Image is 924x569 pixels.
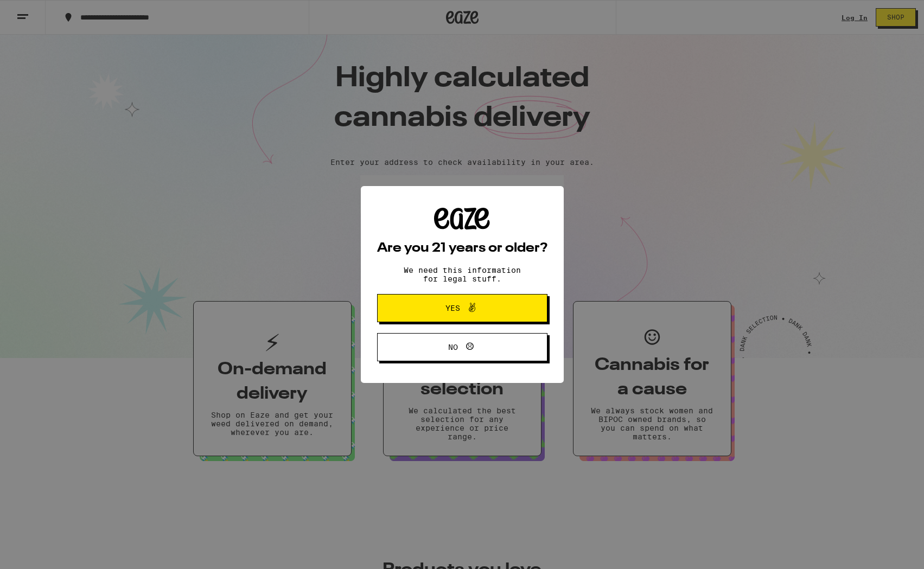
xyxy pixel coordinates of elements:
[377,294,547,322] button: Yes
[377,333,547,361] button: No
[448,343,458,351] span: No
[7,8,78,16] span: Hi. Need any help?
[445,304,460,312] span: Yes
[377,242,547,255] h2: Are you 21 years or older?
[394,266,530,283] p: We need this information for legal stuff.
